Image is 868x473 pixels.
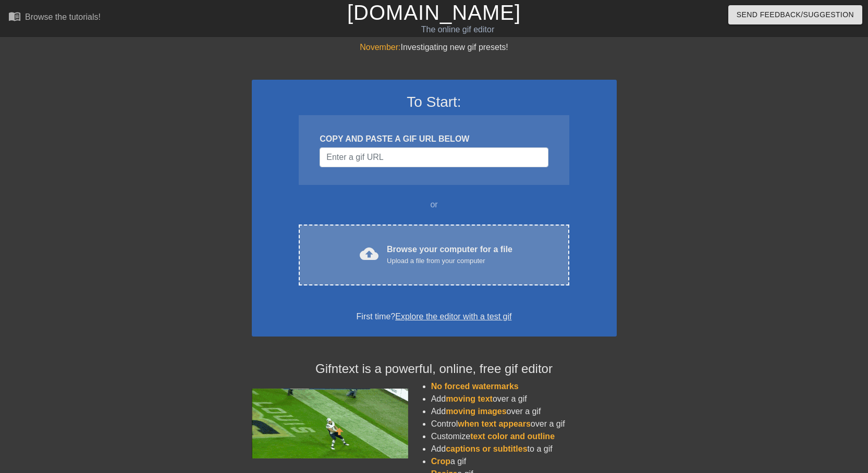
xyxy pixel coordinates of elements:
[279,198,590,211] div: or
[446,407,506,416] span: moving images
[295,23,621,36] div: The online gif editor
[395,312,511,321] a: Explore the editor with a test gif
[431,443,617,455] li: Add to a gif
[265,310,603,323] div: First time?
[431,405,617,418] li: Add over a gif
[387,243,512,266] div: Browse your computer for a file
[458,419,531,428] span: when text appears
[360,43,400,52] span: November:
[470,432,555,441] span: text color and outline
[8,10,21,22] span: menu_book
[431,430,617,443] li: Customize
[347,1,521,24] a: [DOMAIN_NAME]
[431,455,617,468] li: a gif
[252,362,617,377] h4: Gifntext is a powerful, online, free gif editor
[320,133,548,145] div: COPY AND PASTE A GIF URL BELOW
[446,444,527,453] span: captions or subtitles
[431,382,519,391] span: No forced watermarks
[446,394,493,403] span: moving text
[252,389,408,458] img: football_small.gif
[431,418,617,430] li: Control over a gif
[728,5,862,24] button: Send Feedback/Suggestion
[431,457,450,466] span: Crop
[252,41,617,54] div: Investigating new gif presets!
[320,147,548,167] input: Username
[737,8,854,21] span: Send Feedback/Suggestion
[265,93,603,111] h3: To Start:
[25,13,101,21] div: Browse the tutorials!
[387,256,512,266] div: Upload a file from your computer
[431,393,617,405] li: Add over a gif
[360,244,378,263] span: cloud_upload
[8,10,101,26] a: Browse the tutorials!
